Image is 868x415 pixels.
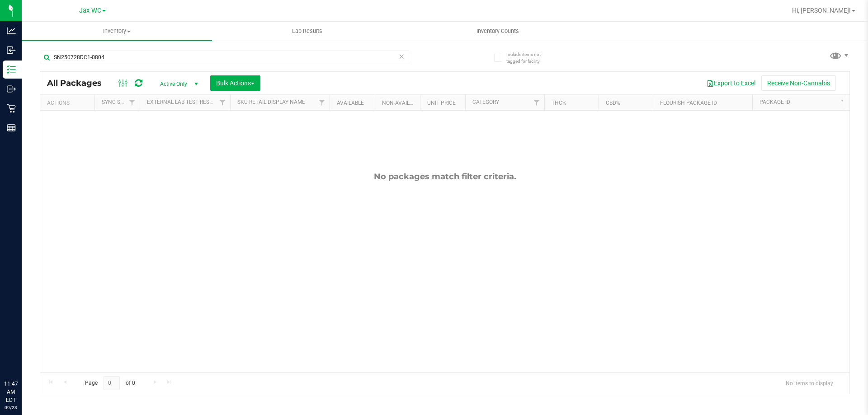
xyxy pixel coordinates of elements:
[216,79,255,87] span: Bulk Actions
[337,100,364,106] a: Available
[40,51,409,64] input: Search Package ID, Item Name, SKU, Lot or Part Number...
[125,95,140,110] a: Filter
[427,100,456,106] a: Unit Price
[22,27,212,35] span: Inventory
[79,7,101,14] span: Jax WC
[837,95,852,110] a: Filter
[7,123,16,132] inline-svg: Reports
[402,22,593,41] a: Inventory Counts
[7,104,16,113] inline-svg: Retail
[215,95,230,110] a: Filter
[552,100,566,106] a: THC%
[22,22,212,41] a: Inventory
[315,95,330,110] a: Filter
[7,46,16,55] inline-svg: Inbound
[40,172,849,182] div: No packages match filter criteria.
[102,99,137,105] a: Sync Status
[210,75,260,91] button: Bulk Actions
[464,27,531,35] span: Inventory Counts
[147,99,218,105] a: External Lab Test Result
[759,99,790,105] a: Package ID
[529,95,544,110] a: Filter
[761,75,836,91] button: Receive Non-Cannabis
[778,376,840,390] span: No items to display
[77,376,142,390] span: Page of 0
[382,100,422,106] a: Non-Available
[701,75,761,91] button: Export to Excel
[398,51,405,62] span: Clear
[47,78,111,88] span: All Packages
[7,26,16,35] inline-svg: Analytics
[237,99,305,105] a: Sku Retail Display Name
[472,99,499,105] a: Category
[4,380,18,404] p: 11:47 AM EDT
[212,22,402,41] a: Lab Results
[506,51,552,65] span: Include items not tagged for facility
[7,84,16,93] inline-svg: Outbound
[47,100,91,106] div: Actions
[660,100,717,106] a: Flourish Package ID
[4,404,18,411] p: 09/23
[606,100,620,106] a: CBD%
[7,65,16,74] inline-svg: Inventory
[280,27,335,35] span: Lab Results
[9,343,36,370] iframe: Resource center
[792,7,851,14] span: Hi, [PERSON_NAME]!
